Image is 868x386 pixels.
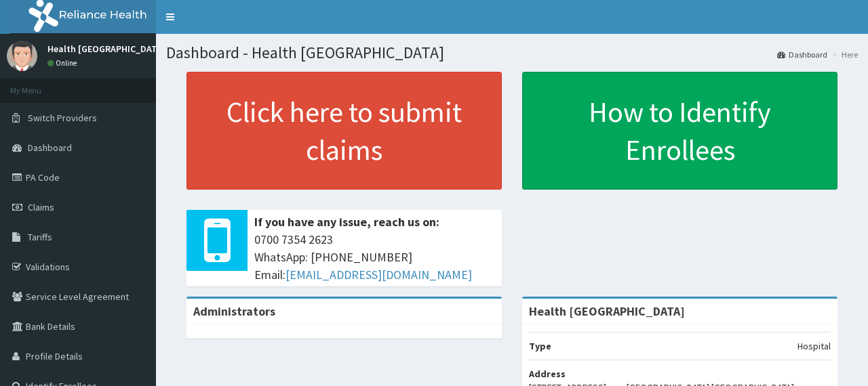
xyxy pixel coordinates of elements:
a: [EMAIL_ADDRESS][DOMAIN_NAME] [285,267,472,282]
b: Administrators [193,303,275,319]
img: User Image [7,41,37,71]
li: Here [829,49,858,60]
span: 0700 7354 2623 WhatsApp: [PHONE_NUMBER] Email: [254,231,495,283]
p: Health [GEOGRAPHIC_DATA] [47,44,165,53]
h1: Dashboard - Health [GEOGRAPHIC_DATA] [166,44,858,62]
p: Hospital [797,339,831,353]
b: Address [529,368,566,380]
b: If you have any issue, reach us on: [254,214,439,230]
a: Click here to submit claims [186,72,502,190]
span: Dashboard [28,142,72,154]
a: Dashboard [777,49,827,60]
a: How to Identify Enrollees [522,72,837,190]
strong: Health [GEOGRAPHIC_DATA] [529,303,685,319]
span: Tariffs [28,231,52,243]
span: Claims [28,201,54,213]
b: Type [529,340,551,352]
a: Online [47,58,80,68]
span: Switch Providers [28,112,97,124]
